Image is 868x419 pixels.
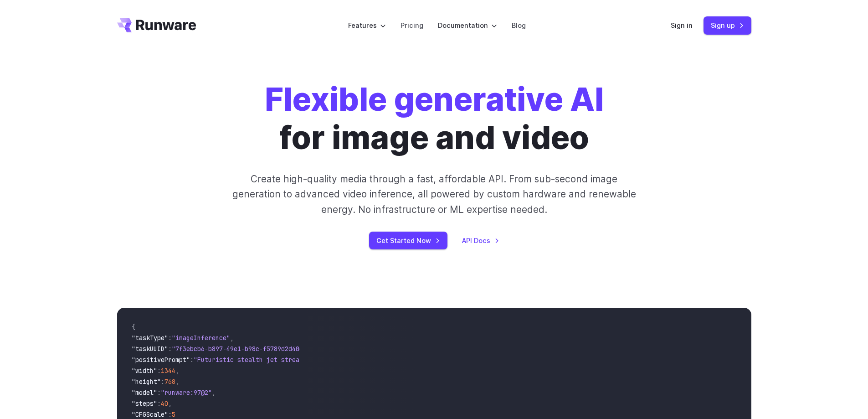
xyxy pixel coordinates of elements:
[438,20,497,31] label: Documentation
[132,334,168,342] span: "taskType"
[132,356,190,364] span: "positivePrompt"
[348,20,386,31] label: Features
[157,367,161,375] span: :
[117,18,196,32] a: Go to /
[172,334,230,342] span: "imageInference"
[369,232,447,249] a: Get Started Now
[671,20,693,31] a: Sign in
[231,171,637,217] p: Create high-quality media through a fast, affordable API. From sub-second image generation to adv...
[157,399,161,408] span: :
[401,20,423,31] a: Pricing
[161,367,175,375] span: 1344
[704,16,751,34] a: Sign up
[190,356,194,364] span: :
[172,410,175,419] span: 5
[132,410,168,419] span: "CFGScale"
[168,334,172,342] span: :
[132,323,135,331] span: {
[168,345,172,353] span: :
[161,388,212,397] span: "runware:97@2"
[212,388,216,397] span: ,
[132,399,157,408] span: "steps"
[157,388,161,397] span: :
[175,378,179,386] span: ,
[194,356,525,364] span: "Futuristic stealth jet streaking through a neon-lit cityscape with glowing purple exhaust"
[132,367,157,375] span: "width"
[512,20,526,31] a: Blog
[265,80,604,119] strong: Flexible generative AI
[132,388,157,397] span: "model"
[132,378,161,386] span: "height"
[168,410,172,419] span: :
[164,378,175,386] span: 768
[172,345,310,353] span: "7f3ebcb6-b897-49e1-b98c-f5789d2d40d7"
[175,367,179,375] span: ,
[168,399,172,408] span: ,
[462,235,499,246] a: API Docs
[161,378,164,386] span: :
[265,80,604,157] h1: for image and video
[132,345,168,353] span: "taskUUID"
[161,399,168,408] span: 40
[230,334,234,342] span: ,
